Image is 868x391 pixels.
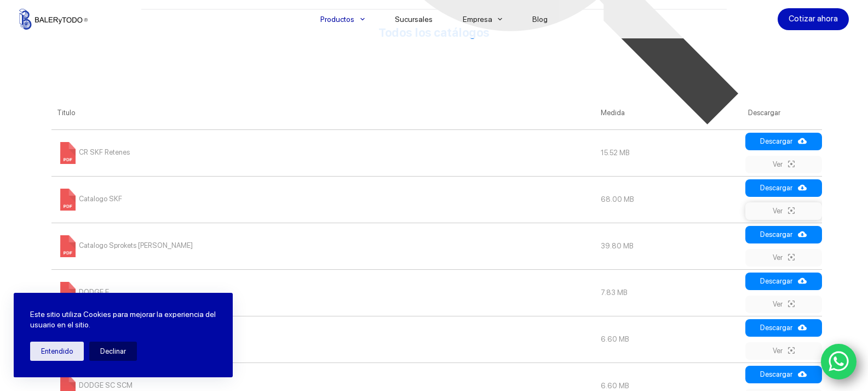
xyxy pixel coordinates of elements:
th: Titulo [51,97,595,129]
a: Cotizar ahora [778,8,849,30]
a: CR SKF Retenes [57,148,130,156]
a: WhatsApp [821,344,857,380]
a: Descargar [745,366,822,383]
td: 68.00 MB [595,176,743,223]
img: Balerytodo [19,9,88,30]
a: Ver [745,296,822,313]
button: Entendido [30,342,84,361]
p: Este sitio utiliza Cookies para mejorar la experiencia del usuario en el sitio. [30,309,216,331]
a: Ver [745,249,822,267]
a: DODGE E [57,288,109,296]
td: 6.60 MB [595,316,743,362]
td: 7.83 MB [595,269,743,316]
a: Ver [745,342,822,360]
a: Ver [745,202,822,220]
a: Catalogo SKF [57,195,122,203]
a: Descargar [745,319,822,337]
button: Declinar [89,342,137,361]
a: Descargar [745,226,822,243]
a: Catalogo Sprokets [PERSON_NAME] [57,241,193,250]
td: 39.80 MB [595,223,743,269]
a: Descargar [745,273,822,290]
